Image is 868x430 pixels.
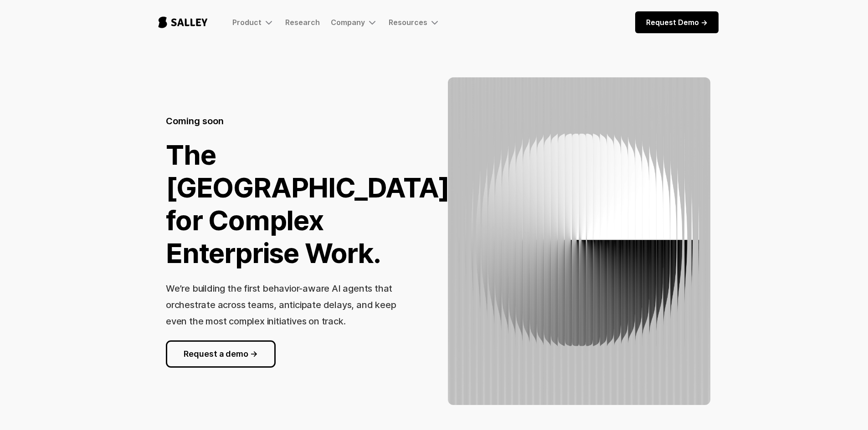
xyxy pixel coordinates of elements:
[635,11,719,33] a: Request Demo ->
[166,138,450,269] h1: The [GEOGRAPHIC_DATA] for Complex Enterprise Work.
[166,115,224,127] h5: Coming soon
[166,340,276,368] a: Request a demo ->
[331,18,365,27] div: Company
[285,18,320,27] a: Research
[232,17,274,28] div: Product
[331,17,378,28] div: Company
[389,17,440,28] div: Resources
[389,18,427,27] div: Resources
[150,7,216,37] a: home
[166,283,396,327] h3: We’re building the first behavior-aware AI agents that orchestrate across teams, anticipate delay...
[232,18,262,27] div: Product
